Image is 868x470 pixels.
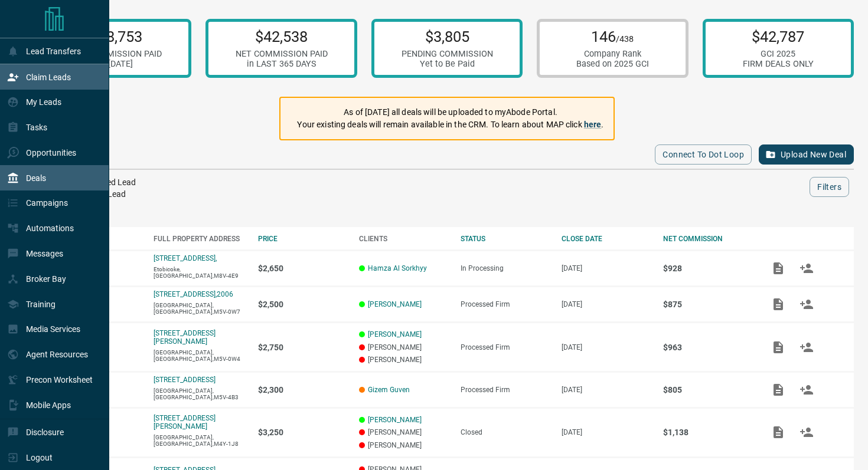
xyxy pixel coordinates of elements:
a: [STREET_ADDRESS][PERSON_NAME] [154,329,216,346]
div: FIRM DEALS ONLY [743,59,814,69]
span: /438 [616,34,634,44]
a: [STREET_ADDRESS][PERSON_NAME] [154,414,216,430]
button: Filters [810,177,849,197]
span: Add / View Documents [764,385,792,393]
p: [GEOGRAPHIC_DATA],[GEOGRAPHIC_DATA],M4Y-1J8 [154,434,246,447]
a: [PERSON_NAME] [368,330,422,338]
a: [PERSON_NAME] [368,300,422,308]
div: Closed [461,428,550,436]
p: $928 [663,264,753,273]
a: [STREET_ADDRESS] [154,376,216,384]
a: [STREET_ADDRESS], [154,254,217,262]
p: $2,650 [258,264,348,273]
span: Match Clients [792,300,821,308]
div: Processed Firm [461,343,550,351]
a: [PERSON_NAME] [368,416,422,424]
span: Add / View Documents [764,300,792,308]
div: FULL PROPERTY ADDRESS [154,235,246,243]
div: NET COMMISSION PAID [236,49,328,59]
div: GCI 2025 [743,49,814,59]
span: Match Clients [792,343,821,351]
div: CLIENTS [359,235,449,243]
p: Your existing deals will remain available in the CRM. To learn about MAP click . [297,119,603,131]
p: $1,138 [663,428,753,437]
p: $2,500 [258,300,348,309]
p: $3,805 [402,28,493,45]
div: Company Rank [576,49,649,59]
p: $2,750 [258,343,348,352]
span: Add / View Documents [764,343,792,351]
div: In Processing [461,264,550,272]
p: [DATE] [562,264,651,272]
p: $875 [663,300,753,309]
p: [PERSON_NAME] [359,428,449,436]
p: [GEOGRAPHIC_DATA],[GEOGRAPHIC_DATA],M5V-0W7 [154,302,246,315]
p: [PERSON_NAME] [359,356,449,364]
div: STATUS [461,235,550,243]
div: in [DATE] [70,59,162,69]
a: Hamza Al Sorkhyy [368,264,427,272]
p: [DATE] [562,343,651,351]
div: Processed Firm [461,300,550,308]
p: [DATE] [562,428,651,436]
p: $42,787 [743,28,814,45]
a: [STREET_ADDRESS],2006 [154,290,233,298]
p: $28,753 [70,28,162,45]
p: Etobicoke,[GEOGRAPHIC_DATA],M8V-4E9 [154,266,246,279]
p: $805 [663,385,753,395]
p: 146 [576,28,649,45]
p: $42,538 [236,28,328,45]
div: CLOSE DATE [562,235,651,243]
p: [DATE] [562,386,651,394]
p: $963 [663,343,753,352]
div: Based on 2025 GCI [576,59,649,69]
div: NET COMMISSION PAID [70,49,162,59]
div: Yet to Be Paid [402,59,493,69]
div: in LAST 365 DAYS [236,59,328,69]
p: [GEOGRAPHIC_DATA],[GEOGRAPHIC_DATA],M5V-4B3 [154,387,246,400]
p: [PERSON_NAME] [359,343,449,351]
p: [GEOGRAPHIC_DATA],[GEOGRAPHIC_DATA],M5V-0W4 [154,349,246,362]
button: Upload New Deal [759,144,854,165]
a: Gizem Guven [368,386,410,394]
div: PENDING COMMISSION [402,49,493,59]
p: [PERSON_NAME] [359,441,449,449]
div: Processed Firm [461,386,550,394]
span: Match Clients [792,264,821,272]
span: Add / View Documents [764,428,792,436]
p: As of [DATE] all deals will be uploaded to myAbode Portal. [297,106,603,119]
div: NET COMMISSION [663,235,753,243]
div: PRICE [258,235,348,243]
p: $3,250 [258,428,348,437]
span: Add / View Documents [764,264,792,272]
button: Connect to Dot Loop [655,144,752,165]
p: [DATE] [562,300,651,308]
span: Match Clients [792,385,821,393]
a: here [584,120,602,129]
span: Match Clients [792,428,821,436]
p: $2,300 [258,385,348,395]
